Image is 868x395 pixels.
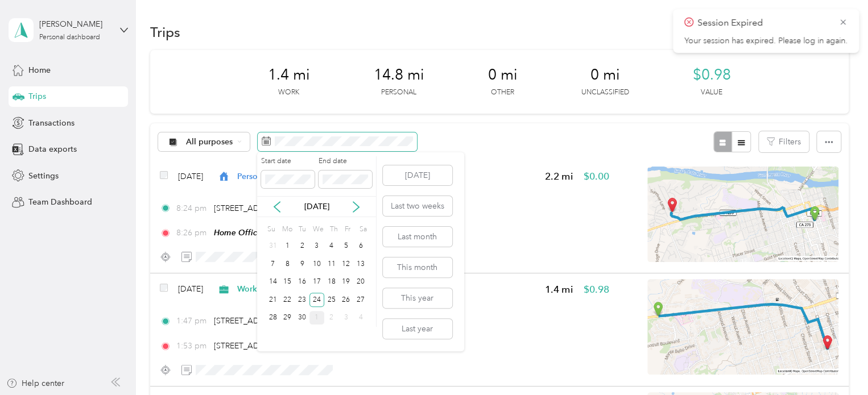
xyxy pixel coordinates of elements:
[491,88,514,98] p: Other
[545,169,573,184] span: 2.2 mi
[309,293,324,307] div: 24
[590,66,620,84] span: 0 mi
[39,18,110,30] div: [PERSON_NAME]
[488,66,518,84] span: 0 mi
[176,340,209,352] span: 1:53 pm
[266,311,280,325] div: 28
[309,275,324,289] div: 17
[293,201,341,213] p: [DATE]
[701,88,722,98] p: Value
[295,239,309,253] div: 2
[319,156,372,167] label: End date
[214,228,340,237] span: Home Office ([STREET_ADDRESS])
[383,319,452,339] button: Last year
[280,293,295,307] div: 22
[6,377,64,389] button: Help center
[176,315,209,327] span: 1:47 pm
[186,138,233,146] span: All purposes
[295,275,309,289] div: 16
[353,257,368,271] div: 13
[214,341,286,351] span: [STREET_ADDRESS]
[214,316,286,326] span: [STREET_ADDRESS]
[268,66,310,84] span: 1.4 mi
[342,221,353,237] div: Fr
[324,239,339,253] div: 4
[309,311,324,325] div: 1
[176,227,209,239] span: 8:26 pm
[237,171,304,182] span: Personal
[178,171,203,182] span: [DATE]
[353,311,368,325] div: 4
[295,311,309,325] div: 30
[178,283,203,295] span: [DATE]
[266,293,280,307] div: 21
[176,202,209,214] span: 8:24 pm
[324,275,339,289] div: 18
[353,239,368,253] div: 6
[296,221,307,237] div: Tu
[328,221,338,237] div: Th
[266,239,280,253] div: 31
[237,283,304,295] span: Work
[338,311,353,325] div: 3
[280,311,295,325] div: 29
[383,288,452,308] button: This year
[383,165,452,185] button: [DATE]
[647,167,838,262] img: minimap
[338,293,353,307] div: 26
[693,66,731,84] span: $0.98
[266,221,276,237] div: Su
[214,203,286,213] span: [STREET_ADDRESS]
[266,257,280,271] div: 7
[261,156,315,167] label: Start date
[357,221,368,237] div: Sa
[28,196,92,208] span: Team Dashboard
[338,257,353,271] div: 12
[150,26,180,38] h1: Trips
[697,16,830,30] p: Session Expired
[280,275,295,289] div: 15
[581,88,629,98] p: Unclassified
[684,36,848,46] p: Your session has expired. Please log in again.
[324,293,339,307] div: 25
[353,293,368,307] div: 27
[309,239,324,253] div: 3
[338,239,353,253] div: 5
[280,239,295,253] div: 1
[324,257,339,271] div: 11
[28,143,77,155] span: Data exports
[295,257,309,271] div: 9
[545,282,573,297] span: 1.4 mi
[647,279,838,375] img: minimap
[374,66,424,84] span: 14.8 mi
[338,275,353,289] div: 19
[381,88,416,98] p: Personal
[278,88,299,98] p: Work
[280,257,295,271] div: 8
[353,275,368,289] div: 20
[804,331,868,395] iframe: Everlance-gr Chat Button Frame
[324,311,339,325] div: 2
[280,221,293,237] div: Mo
[28,117,75,129] span: Transactions
[383,196,452,216] button: Last two weeks
[383,257,452,277] button: This month
[383,227,452,247] button: Last month
[584,169,609,184] span: $0.00
[28,90,46,102] span: Trips
[39,34,100,41] div: Personal dashboard
[28,64,51,76] span: Home
[295,293,309,307] div: 23
[309,257,324,271] div: 10
[311,221,324,237] div: We
[266,275,280,289] div: 14
[759,131,809,152] button: Filters
[584,282,609,297] span: $0.98
[28,170,59,182] span: Settings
